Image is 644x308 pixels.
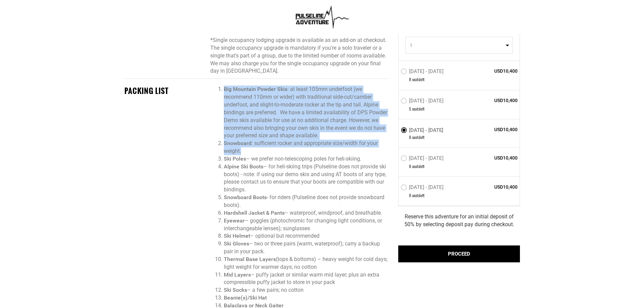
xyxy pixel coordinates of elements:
[210,37,388,75] p: *Single occupancy lodging upgrade is available as an add-on at checkout. The single occupancy upg...
[224,294,267,301] strong: Beanie(s)/Ski Hat
[469,68,518,75] span: USD10,400
[224,86,388,140] li: : at least 105mm underfoot (we recommend 110mm or wider) with traditional side-cut/camber underfo...
[409,106,411,112] span: 5
[224,156,246,162] strong: Ski Poles
[412,134,425,140] span: seat left
[224,240,249,247] strong: Ski Gloves
[398,245,520,262] div: PROCEED
[409,163,411,169] span: 8
[418,192,420,198] span: s
[224,287,247,293] strong: Ski Socks
[224,217,388,233] li: – goggles (photochromic for changing light conditions, or interchangeable lenses); sunglasses
[224,194,267,200] strong: Snowboard Boots
[224,240,388,256] li: – two or three pairs (warm, waterproof); carry a backup pair in your pack.
[418,134,420,140] span: s
[224,163,388,194] li: – for heli-skiing trips (Pulseline does not provide ski boots) - note: if using our demo skis and...
[224,256,276,262] strong: Thermal Base Layers
[224,271,388,287] li: – puffy jacket or similar warm mid layer; plus an extra compressible puffy jacket to store in you...
[401,98,445,106] label: [DATE] - [DATE]
[224,210,285,216] strong: Hardshell Jacket & Pants
[224,209,388,217] li: – waterproof, windproof, and breathable.
[418,163,420,169] span: s
[412,106,425,112] span: seat left
[410,42,504,49] span: 1
[418,106,420,112] span: s
[224,286,388,294] li: – a few pairs; no cotton
[409,77,411,82] span: 8
[224,271,251,278] strong: Mid Layers
[418,77,420,82] span: s
[224,217,245,224] strong: Eyewear
[224,140,388,155] li: : sufficient rocker and appropriate size/width for your weight.
[469,184,518,190] span: USD10,400
[412,77,425,82] span: seat left
[224,155,388,163] li: – we prefer non-telescoping poles for heli-skiing.
[124,86,206,96] div: PACKING LIST
[224,86,287,92] strong: Big Mountain Powder Skis
[412,163,425,169] span: seat left
[401,184,445,192] label: [DATE] - [DATE]
[401,69,445,77] label: [DATE] - [DATE]
[409,192,411,198] span: 8
[224,140,252,146] strong: Snowboard
[409,134,411,140] span: 8
[469,155,518,161] span: USD10,400
[293,3,351,30] img: 1638909355.png
[401,126,445,134] label: [DATE] - [DATE]
[398,206,520,235] div: Reserve this adventure for an initial deposit of 50% by selecting deposit pay during checkout.
[224,232,388,240] li: – optional but recommended
[401,155,445,163] label: [DATE] - [DATE]
[469,97,518,104] span: USD10,400
[224,233,250,239] strong: Ski Helmet
[469,126,518,133] span: USD10,400
[224,256,388,271] li: (tops & bottoms) – heavy weight for cold days; light weight for warmer days; no cotton
[405,37,513,54] button: 1
[224,194,388,209] li: - for riders (Pulseline does not provide snowboard boots).
[224,163,263,170] strong: Alpine Ski Boots
[412,192,425,198] span: seat left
